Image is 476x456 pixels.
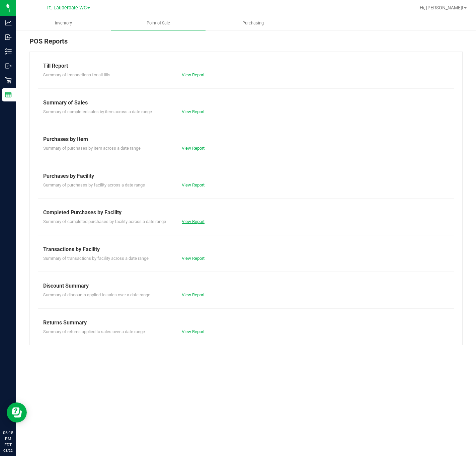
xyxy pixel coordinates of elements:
a: View Report [182,292,205,297]
a: View Report [182,182,205,187]
div: POS Reports [29,36,463,52]
div: Purchases by Item [43,135,449,143]
inline-svg: Inventory [5,48,12,55]
span: Inventory [46,20,81,26]
span: Summary of transactions for all tills [43,72,110,77]
iframe: Resource center [7,402,27,423]
p: 08/22 [3,448,13,453]
a: Point of Sale [111,16,206,30]
div: Summary of Sales [43,99,449,107]
inline-svg: Reports [5,91,12,98]
inline-svg: Outbound [5,63,12,69]
span: Summary of completed sales by item across a date range [43,109,152,114]
span: Point of Sale [138,20,179,26]
a: View Report [182,329,205,334]
div: Discount Summary [43,282,449,290]
p: 06:18 PM EDT [3,430,13,448]
inline-svg: Retail [5,77,12,84]
div: Till Report [43,62,449,70]
span: Summary of purchases by facility across a date range [43,182,145,187]
a: Inventory [16,16,111,30]
span: Summary of transactions by facility across a date range [43,256,149,261]
span: Ft. Lauderdale WC [47,5,87,11]
span: Summary of discounts applied to sales over a date range [43,292,150,297]
div: Purchases by Facility [43,172,449,180]
a: View Report [182,256,205,261]
a: View Report [182,146,205,151]
a: View Report [182,72,205,77]
div: Completed Purchases by Facility [43,209,449,217]
inline-svg: Analytics [5,19,12,26]
a: Purchasing [206,16,300,30]
a: View Report [182,109,205,114]
inline-svg: Inbound [5,34,12,41]
div: Returns Summary [43,319,449,327]
a: View Report [182,219,205,224]
span: Purchasing [233,20,273,26]
span: Summary of purchases by item across a date range [43,146,141,151]
span: Hi, [PERSON_NAME]! [420,5,463,10]
span: Summary of returns applied to sales over a date range [43,329,145,334]
span: Summary of completed purchases by facility across a date range [43,219,166,224]
div: Transactions by Facility [43,245,449,253]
